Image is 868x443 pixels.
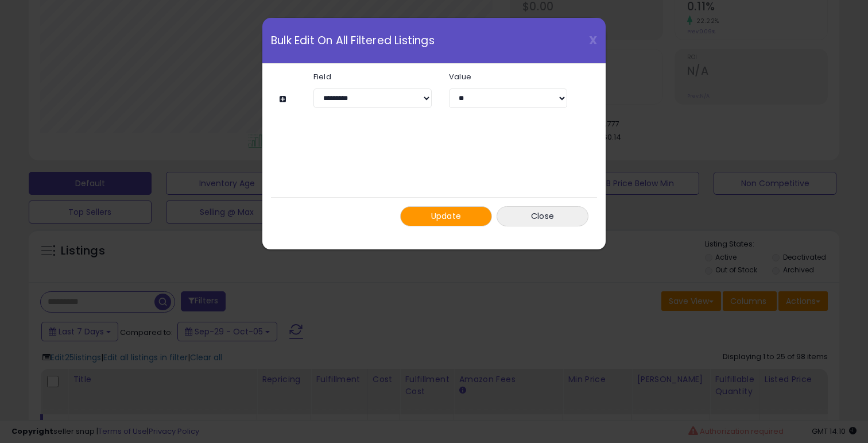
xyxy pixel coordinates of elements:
[271,35,435,46] span: Bulk Edit On All Filtered Listings
[431,210,462,222] span: Update
[589,32,597,48] span: X
[305,73,440,80] label: Field
[440,73,576,80] label: Value
[497,206,588,226] button: Close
